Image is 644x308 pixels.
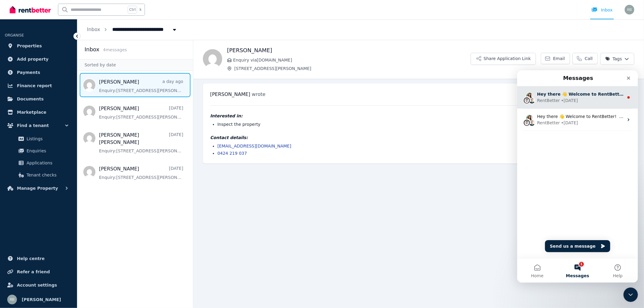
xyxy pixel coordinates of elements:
[10,5,51,14] img: RentBetter
[139,7,142,12] span: k
[5,119,72,132] button: Find a tenant
[20,44,361,49] span: Hey there 👋 Welcome to RentBetter! On RentBetter, taking control and managing your property is ea...
[623,287,638,302] iframe: Intercom live chat
[40,188,80,212] button: Messages
[77,71,193,186] nav: Message list
[585,56,593,62] span: Call
[96,203,105,208] span: Help
[217,151,247,156] a: 0424 219 037
[605,56,622,62] span: Tags
[572,53,598,64] a: Call
[99,105,183,120] a: [PERSON_NAME][DATE]Enquiry:[STREET_ADDRESS][PERSON_NAME].
[5,53,72,65] a: Add property
[49,203,72,208] span: Messages
[541,53,570,64] a: Email
[77,19,187,40] nav: Breadcrumb
[27,159,67,167] span: Applications
[20,49,43,56] div: RentBetter
[20,21,404,26] span: Hey there 👋 Welcome to RentBetter! On RentBetter, taking control and managing your property is ea...
[5,93,72,105] a: Documents
[252,91,265,97] span: wrote
[17,281,57,289] span: Account settings
[128,6,137,14] span: Ctrl
[210,135,627,141] h4: Contact details:
[87,27,100,32] a: Inbox
[17,95,44,103] span: Documents
[6,49,13,56] img: Earl avatar
[17,82,52,89] span: Finance report
[85,45,99,54] h2: Inbox
[99,165,183,180] a: [PERSON_NAME][DATE]Enquiry:[STREET_ADDRESS][PERSON_NAME].
[5,266,72,278] a: Refer a friend
[27,171,67,179] span: Tenant checks
[203,49,222,68] img: Maddi Frampton
[9,44,16,51] img: Rochelle avatar
[5,33,24,37] span: ORGANISE
[517,70,638,283] iframe: Intercom live chat
[233,57,471,63] span: Enquiry via [DOMAIN_NAME]
[625,5,634,14] img: Ravi Beniwal
[7,157,70,169] a: Applications
[44,27,61,33] div: • [DATE]
[5,106,72,118] a: Marketplace
[217,144,291,148] a: [EMAIL_ADDRESS][DOMAIN_NAME]
[5,182,72,194] button: Manage Property
[22,296,61,303] span: [PERSON_NAME]
[81,188,121,212] button: Help
[17,109,46,116] span: Marketplace
[7,145,70,157] a: Enquiries
[234,65,471,71] span: [STREET_ADDRESS][PERSON_NAME]
[5,252,72,265] a: Help centre
[11,49,18,56] img: Jeremy avatar
[17,255,45,262] span: Help centre
[103,47,127,52] span: 4 message s
[210,113,627,119] h4: Interested in:
[77,59,193,71] div: Sorted by date
[17,42,42,49] span: Properties
[600,53,634,65] button: Tags
[20,27,43,33] div: RentBetter
[591,7,613,13] div: Inbox
[7,295,17,304] img: Ravi Beniwal
[27,147,67,154] span: Enquiries
[5,279,72,291] a: Account settings
[5,80,72,92] a: Finance report
[14,203,26,208] span: Home
[99,78,183,94] a: [PERSON_NAME]a day agoEnquiry:[STREET_ADDRESS][PERSON_NAME].
[5,40,72,52] a: Properties
[17,268,50,275] span: Refer a friend
[17,122,49,129] span: Find a tenant
[17,56,49,63] span: Add property
[471,53,536,65] button: Share Application Link
[44,49,61,56] div: • [DATE]
[217,121,627,127] li: Inspect the property
[7,169,70,181] a: Tenant checks
[28,170,93,182] button: Send us a message
[5,66,72,78] a: Payments
[17,69,40,76] span: Payments
[553,56,565,62] span: Email
[7,133,70,145] a: Listings
[210,91,250,97] span: [PERSON_NAME]
[17,185,58,192] span: Manage Property
[99,132,183,154] a: [PERSON_NAME] [PERSON_NAME][DATE]Enquiry:[STREET_ADDRESS][PERSON_NAME].
[227,46,471,55] h1: [PERSON_NAME]
[27,135,67,142] span: Listings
